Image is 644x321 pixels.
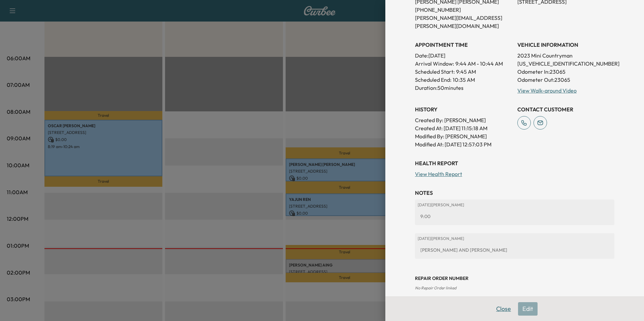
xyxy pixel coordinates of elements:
[415,275,614,282] h3: Repair Order number
[415,140,512,148] p: Modified At : [DATE] 12:57:03 PM
[415,76,451,84] p: Scheduled End:
[517,87,577,94] a: View Walk-around Video
[415,124,512,132] p: Created At : [DATE] 11:15:18 AM
[415,116,512,124] p: Created By : [PERSON_NAME]
[418,236,612,241] p: [DATE] | [PERSON_NAME]
[415,171,462,177] a: View Health Report
[415,6,512,14] p: [PHONE_NUMBER]
[517,51,614,60] p: 2023 Mini Countryman
[418,202,612,208] p: [DATE] | [PERSON_NAME]
[415,14,512,30] p: [PERSON_NAME][EMAIL_ADDRESS][PERSON_NAME][DOMAIN_NAME]
[517,60,614,68] p: [US_VEHICLE_IDENTIFICATION_NUMBER]
[415,189,614,197] h3: NOTES
[415,105,512,113] h3: History
[517,76,614,84] p: Odometer Out: 23065
[415,68,455,76] p: Scheduled Start:
[415,132,512,140] p: Modified By : [PERSON_NAME]
[418,244,612,256] div: [PERSON_NAME] AND [PERSON_NAME]
[415,159,614,167] h3: Health Report
[453,76,475,84] p: 10:35 AM
[415,84,512,92] p: Duration: 50 minutes
[517,68,614,76] p: Odometer In: 23065
[517,41,614,49] h3: VEHICLE INFORMATION
[455,60,503,68] span: 9:44 AM - 10:44 AM
[415,41,512,49] h3: APPOINTMENT TIME
[456,68,476,76] p: 9:45 AM
[492,302,515,316] button: Close
[517,105,614,113] h3: CONTACT CUSTOMER
[415,60,512,68] p: Arrival Window:
[415,285,456,290] span: No Repair Order linked
[415,51,512,60] p: Date: [DATE]
[418,210,612,222] div: 9:00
